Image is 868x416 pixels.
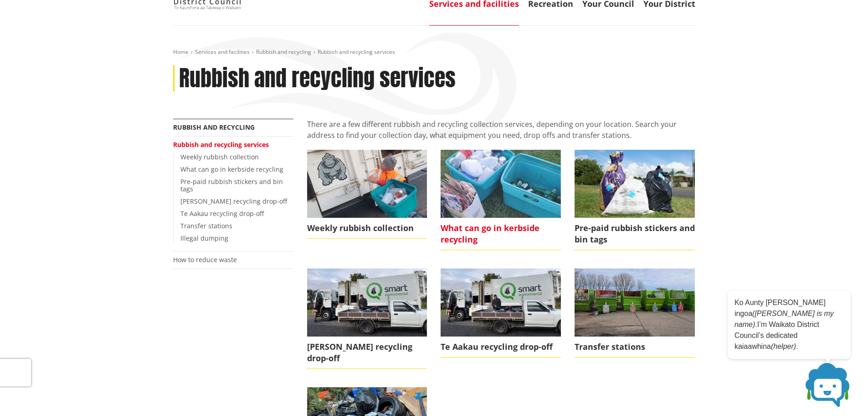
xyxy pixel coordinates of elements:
[575,269,695,358] a: Transfer stations
[173,123,255,132] a: Rubbish and recycling
[179,65,456,92] h1: Rubbish and recycling services
[180,165,283,174] a: What can go in kerbside recycling
[180,209,264,218] a: Te Aakau recycling drop-off
[441,269,561,336] img: Glen Murray drop-off (1)
[180,221,232,230] a: Transfer stations
[256,48,311,56] a: Rubbish and recycling
[307,269,427,369] a: [PERSON_NAME] recycling drop-off
[173,255,237,264] a: How to reduce waste
[441,150,561,217] img: kerbside recycling
[173,48,189,56] a: Home
[575,150,695,250] a: Pre-paid rubbish stickers and bin tags
[441,269,561,358] a: Te Aakau recycling drop-off
[307,119,695,141] p: There are a few different rubbish and recycling collection services, depending on your location. ...
[318,48,395,56] span: Rubbish and recycling services
[195,48,250,56] a: Services and facilities
[307,150,427,239] a: Weekly rubbish collection
[307,150,427,217] img: Recycling collection
[180,234,228,242] a: Illegal dumping
[441,337,561,358] span: Te Aakau recycling drop-off
[575,269,695,336] img: Transfer station
[441,150,561,250] a: What can go in kerbside recycling
[307,218,427,239] span: Weekly rubbish collection
[173,140,269,149] a: Rubbish and recycling services
[441,218,561,250] span: What can go in kerbside recycling
[734,297,844,352] p: Ko Aunty [PERSON_NAME] ingoa I’m Waikato District Council’s dedicated kaiaawhina .
[575,150,695,217] img: Bins bags and tags
[173,48,695,56] nav: breadcrumb
[575,337,695,358] span: Transfer stations
[307,269,427,336] img: Glen Murray drop-off (1)
[307,337,427,369] span: [PERSON_NAME] recycling drop-off
[180,153,259,161] a: Weekly rubbish collection
[575,218,695,250] span: Pre-paid rubbish stickers and bin tags
[180,197,287,205] a: [PERSON_NAME] recycling drop-off
[771,342,796,350] em: (helper)
[180,177,283,194] a: Pre-paid rubbish stickers and bin tags
[734,310,834,328] em: ([PERSON_NAME] is my name).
